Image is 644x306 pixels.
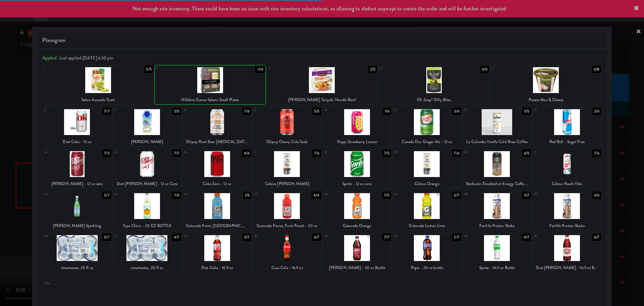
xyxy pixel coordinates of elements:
[464,264,530,272] div: Sprite - 16.9 oz Bottle
[534,107,567,113] div: 13
[393,222,461,230] div: Gatorade Lemon Lime
[44,280,136,286] div: Extra
[323,149,391,188] div: 187/5Sprite - 12 oz cans
[44,149,77,155] div: 14
[533,149,601,188] div: 217/6Celsius Peach Vibe
[592,191,601,199] div: 6/6
[253,222,321,230] div: Gatorade Fierce, Fruit Punch - 20 oz
[43,149,111,188] div: 147/5[PERSON_NAME] - 12 oz cans
[368,65,377,73] div: 2/5
[533,138,601,146] div: Red Bull - Sugar Free
[463,191,531,230] div: 285/7Fairlife Protein Shake
[323,180,391,188] div: Sprite - 12 oz cans
[184,264,250,272] div: Diet Coke - 16.9 oz
[113,222,181,230] div: Topo Chico - 20 OZ BOTTLE
[522,107,531,115] div: 5/5
[253,149,321,188] div: 177/6Celsius [PERSON_NAME]
[382,149,391,157] div: 7/5
[183,149,251,188] div: 164/6Coke Zero - 12 oz
[183,191,251,230] div: 241/6Gatorade Frost, [GEOGRAPHIC_DATA]
[452,233,461,241] div: 5/7
[464,138,530,146] div: La Colombe Vanilla Cold Brew Coffee
[254,222,320,230] div: Gatorade Fierce, Fruit Punch - 20 oz
[114,180,180,188] div: Diet [PERSON_NAME] - 12 oz Cans
[592,233,601,241] div: 6/7
[184,149,217,155] div: 16
[184,222,250,230] div: Gatorade Frost, [GEOGRAPHIC_DATA]
[114,138,180,146] div: [PERSON_NAME]
[114,264,180,272] div: smartwater, 20 fl oz
[323,222,391,230] div: Gatorade Orange
[255,65,265,73] div: -1/4
[394,222,460,230] div: Gatorade Lemon Lime
[43,107,111,146] div: 67/7Diet Coke - 12 oz
[113,107,181,146] div: 75/5[PERSON_NAME]
[393,138,461,146] div: Canada Dry Ginger Ale - 12 oz
[44,191,77,197] div: 22
[533,191,601,230] div: 296/6Fairlife Protein Shake
[464,107,497,113] div: 12
[113,233,181,272] div: 314/7smartwater, 20 fl oz
[183,264,251,272] div: Diet Coke - 16.9 oz
[464,222,530,230] div: Fairlife Protein Shake
[172,107,181,115] div: 5/5
[184,138,250,146] div: Olipop Root Beer [MEDICAL_DATA] Soda
[155,65,265,104] div: 2-1/4Hillshire Genoa Salami Small Plates
[184,107,217,113] div: 8
[43,138,111,146] div: Diet Coke - 12 oz
[379,96,489,104] div: Oh Snap! Dilly Bites
[382,191,391,199] div: 7/5
[156,96,264,104] div: Hillshire Genoa Salami Small Plates
[394,149,427,155] div: 19
[42,35,602,45] span: Planogram
[114,107,147,113] div: 7
[463,149,531,188] div: 206/5Starbucks Doubleshot Energy Caffe Mocha
[267,65,377,104] div: 32/5[PERSON_NAME] Teriyaki Noodle Bowl
[393,149,461,188] div: 197/6Celsius Orange
[312,233,321,241] div: 6/7
[393,180,461,188] div: Celsius Orange
[323,191,391,230] div: 267/5Gatorade Orange
[183,138,251,146] div: Olipop Root Beer [MEDICAL_DATA] Soda
[382,233,391,241] div: 7/7
[254,107,287,113] div: 9
[44,107,77,113] div: 6
[533,222,601,230] div: Fairlife Protein Shake
[183,233,251,272] div: 325/7Diet Coke - 16.9 oz
[102,107,111,115] div: 7/7
[534,233,567,239] div: 37
[43,96,153,104] div: Sabra Avocado Toast
[324,180,390,188] div: Sprite - 12 oz cans
[267,96,377,104] div: [PERSON_NAME] Teriyaki Noodle Bowl
[43,65,153,104] div: 15/5Sabra Avocado Toast
[394,191,427,197] div: 27
[380,96,488,104] div: Oh Snap! Dilly Bites
[463,138,531,146] div: La Colombe Vanilla Cold Brew Coffee
[102,191,111,199] div: 5/7
[636,21,641,42] a: ×
[393,264,461,272] div: Pepsi - 20 oz bottle
[324,222,390,230] div: Gatorade Orange
[156,65,210,71] div: 2
[323,138,391,146] div: Poppi Strawberry Lemon
[533,107,601,146] div: 132/6Red Bull - Sugar Free
[184,233,217,239] div: 32
[253,191,321,230] div: 254/4Gatorade Fierce, Fruit Punch - 20 oz
[491,96,601,104] div: Panera Mac & Cheese
[393,107,461,146] div: 113/6Canada Dry Ginger Ale - 12 oz
[491,65,601,104] div: 56/8Panera Mac & Cheese
[383,107,391,115] div: 1/6
[184,191,217,197] div: 24
[42,55,57,61] span: Applied
[452,107,461,115] div: 3/6
[464,149,497,155] div: 20
[534,138,600,146] div: Red Bull - Sugar Free
[463,233,531,272] div: 364/7Sprite - 16.9 oz Bottle
[452,149,461,157] div: 7/6
[43,233,111,272] div: 305/7smartwater, 20 fl oz
[324,264,390,272] div: [PERSON_NAME] - 20 oz Bottle
[380,65,434,71] div: 4
[533,233,601,272] div: 376/7Diet [PERSON_NAME] - 16.9 oz Bottle
[113,191,181,230] div: 237/6Topo Chico - 20 OZ BOTTLE
[144,65,153,73] div: 5/5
